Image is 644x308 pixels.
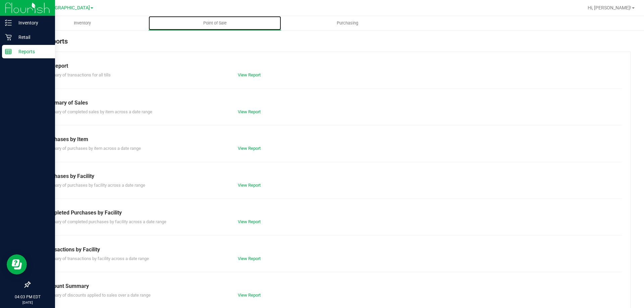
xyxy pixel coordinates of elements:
[43,209,617,217] div: Completed Purchases by Facility
[12,33,52,41] p: Retail
[43,219,166,224] span: Summary of completed purchases by facility across a date range
[5,48,12,55] inline-svg: Reports
[238,146,261,151] a: View Report
[44,5,90,11] span: [GEOGRAPHIC_DATA]
[43,293,151,298] span: Summary of discounts applied to sales over a date range
[43,135,617,143] div: Purchases by Item
[43,282,617,290] div: Discount Summary
[65,20,100,26] span: Inventory
[43,62,617,70] div: Till Report
[43,109,152,114] span: Summary of completed sales by item across a date range
[43,172,617,180] div: Purchases by Facility
[194,20,236,26] span: Point of Sale
[7,254,27,274] iframe: Resource center
[328,20,367,26] span: Purchasing
[3,300,52,305] p: [DATE]
[238,72,261,77] a: View Report
[149,16,281,30] a: Point of Sale
[12,48,52,56] p: Reports
[12,19,52,27] p: Inventory
[238,109,261,114] a: View Report
[30,36,631,52] div: POS Reports
[588,5,631,10] span: Hi, [PERSON_NAME]!
[43,72,111,77] span: Summary of transactions for all tills
[5,19,12,26] inline-svg: Inventory
[43,256,149,261] span: Summary of transactions by facility across a date range
[43,246,617,254] div: Transactions by Facility
[43,99,617,107] div: Summary of Sales
[5,34,12,41] inline-svg: Retail
[238,293,261,298] a: View Report
[43,146,141,151] span: Summary of purchases by item across a date range
[43,183,145,188] span: Summary of purchases by facility across a date range
[3,294,52,300] p: 04:03 PM EDT
[238,219,261,224] a: View Report
[281,16,414,30] a: Purchasing
[238,183,261,188] a: View Report
[238,256,261,261] a: View Report
[16,16,149,30] a: Inventory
